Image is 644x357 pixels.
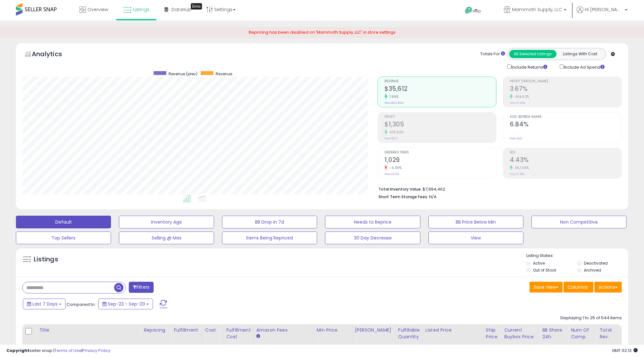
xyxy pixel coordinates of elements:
small: 467.95% [513,165,529,170]
h2: 6.84% [510,121,621,129]
span: Listings [133,6,149,13]
span: 2025-10-8 02:13 GMT [612,347,638,354]
span: Last 7 Days [32,301,58,307]
div: Include Returns [502,63,555,71]
small: 475.50% [387,130,404,135]
small: -0.39% [387,165,402,170]
span: N/A [429,194,437,200]
small: Prev: 0.65% [510,101,525,105]
a: Hi [PERSON_NAME] [577,6,627,21]
span: Columns [568,284,588,290]
span: Hi [PERSON_NAME] [585,6,623,13]
div: Tooltip anchor [191,3,202,10]
div: Ship Price [486,327,499,340]
div: Total Rev. [599,327,623,340]
strong: Copyright [6,347,30,354]
h2: 1,029 [384,156,496,165]
span: Compared to: [66,301,96,307]
label: Archived [584,267,601,273]
button: Items Being Repriced [222,232,317,244]
button: BB Price Below Min [428,216,523,228]
small: Prev: N/A [510,137,522,140]
button: Columns [564,282,593,293]
span: Profit [PERSON_NAME] [510,80,621,83]
button: Selling @ Max [119,232,214,244]
button: Listings With Cost [556,50,604,58]
h2: 3.67% [510,85,621,94]
h2: 4.43% [510,156,621,165]
span: Revenue (prev) [169,71,197,77]
button: Filters [129,282,154,293]
button: Non Competitive [531,216,627,228]
span: Help [473,8,481,14]
span: Avg. Buybox Share [510,115,621,119]
span: Overview [87,6,108,13]
a: Privacy Policy [82,347,110,354]
small: Prev: $34,964 [384,101,404,105]
small: 464.62% [513,94,530,99]
button: All Selected Listings [509,50,557,58]
div: Cost [205,327,221,333]
div: Listed Price [426,327,481,333]
label: Active [533,260,545,266]
span: Ordered Items [384,151,496,154]
b: Total Inventory Value: [378,186,422,192]
p: Listing States: [526,253,628,259]
div: Totals For [480,51,505,57]
div: BB Share 24h. [542,327,565,340]
small: Prev: 0.78% [510,172,524,176]
li: $7,994,462 [378,185,617,192]
a: Terms of Use [54,347,81,354]
i: Get Help [465,6,473,14]
div: Amazon Fees [256,327,311,333]
div: seller snap | | [6,348,110,354]
span: DataHub [171,6,191,13]
label: Out of Stock [533,267,556,273]
button: Actions [594,282,622,293]
button: 30 Day Decrease [325,232,420,244]
span: Revenue [216,71,232,77]
span: ROI [510,151,621,154]
button: Needs to Reprice [325,216,420,228]
h5: Analytics [32,50,74,60]
div: Current Buybox Price [504,327,537,340]
h2: $35,612 [384,85,496,94]
small: Prev: $227 [384,137,398,140]
div: Repricing [144,327,168,333]
div: Fulfillable Quantity [398,327,420,340]
div: Title [39,327,138,333]
div: Include Ad Spend [555,63,615,71]
span: Repricing has been disabled on 'Mammoth Supply, LLC' in store settings [249,29,396,35]
h2: $1,305 [384,121,496,129]
label: Deactivated [584,260,608,266]
div: Fulfillment [174,327,199,333]
small: Amazon Fees. [256,333,260,339]
small: Prev: 1,033 [384,172,399,176]
button: Default [16,216,111,228]
button: BB Drop in 7d [222,216,317,228]
button: Last 7 Days [23,299,66,309]
h5: Listings [34,255,58,264]
a: Help [460,2,494,21]
span: Profit [384,115,496,119]
div: [PERSON_NAME] [355,327,393,333]
div: Fulfillment Cost [226,327,251,340]
span: Sep-23 - Sep-29 [108,301,145,307]
button: Top Sellers [16,232,111,244]
div: Displaying 1 to 25 of 544 items [560,315,622,321]
button: Inventory Age [119,216,214,228]
button: View [428,232,523,244]
span: Revenue [384,80,496,83]
button: Sep-23 - Sep-29 [98,299,153,309]
div: Min Price [317,327,350,333]
span: Mammoth Supply, LLC [512,6,562,13]
div: Num of Comp. [571,327,594,340]
button: Save View [530,282,563,293]
b: Short Term Storage Fees: [378,194,428,199]
small: 1.86% [387,94,399,99]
